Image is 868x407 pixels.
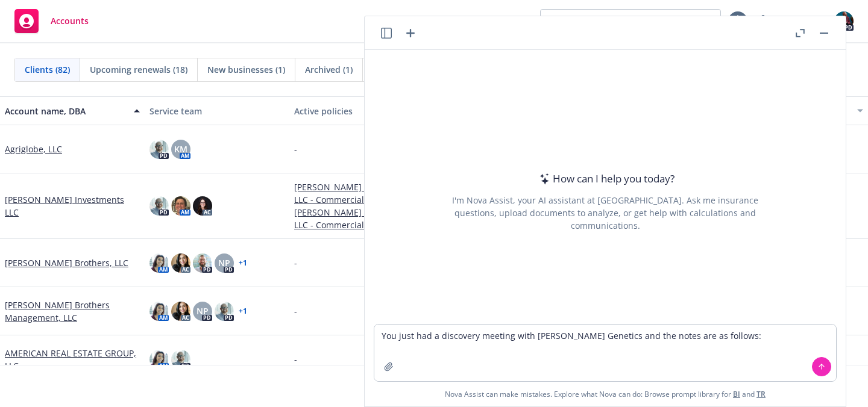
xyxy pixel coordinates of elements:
img: photo [193,253,212,273]
span: Archived (1) [305,63,353,76]
img: photo [171,196,190,216]
span: - [294,305,297,317]
img: photo [149,196,169,216]
span: NP [197,305,209,317]
a: AMERICAN REAL ESTATE GROUP, LLC [5,347,140,372]
div: Service team [149,105,285,117]
span: Clients (82) [25,63,70,76]
img: photo [149,140,169,159]
button: Active policies [289,96,434,125]
img: photo [171,350,190,369]
a: Switch app [807,9,831,33]
a: + 1 [239,308,247,315]
a: TR [756,389,766,399]
a: + 1 [239,259,247,267]
a: Search [779,9,803,33]
a: [PERSON_NAME] Brothers, LLC [5,256,128,269]
a: BI [733,389,740,399]
span: View accounts as producer... [550,15,666,28]
textarea: You just had a discovery meeting with [PERSON_NAME] Genetics and the notes are as follows: [374,325,836,381]
button: View accounts as producer... [540,9,721,33]
div: Account name, DBA [5,105,127,117]
span: New businesses (1) [207,63,285,76]
img: photo [149,350,169,369]
button: Service team [145,96,289,125]
span: - [294,256,297,269]
img: photo [193,196,212,216]
span: Upcoming renewals (18) [90,63,187,76]
img: photo [149,302,169,321]
div: How can I help you today? [536,171,675,187]
a: [PERSON_NAME] Investments LLC - Commercial Umbrella [294,181,429,206]
img: photo [149,253,169,273]
span: - [294,353,297,365]
img: photo [171,253,190,273]
span: KM [174,143,187,155]
span: - [294,143,297,155]
a: [PERSON_NAME] Investments LLC - Commercial Package [294,206,429,231]
span: Nova Assist can make mistakes. Explore what Nova can do: Browse prompt library for and [370,382,841,406]
span: Accounts [51,16,89,26]
div: Active policies [294,105,429,117]
a: Report a Bug [751,9,775,33]
a: [PERSON_NAME] Brothers Management, LLC [5,299,140,324]
div: I'm Nova Assist, your AI assistant at [GEOGRAPHIC_DATA]. Ask me insurance questions, upload docum... [436,194,775,232]
img: photo [171,302,190,321]
img: photo [215,302,234,321]
a: Accounts [10,4,93,38]
span: NP [218,256,230,269]
a: Agriglobe, LLC [5,143,62,155]
img: photo [834,11,854,31]
a: [PERSON_NAME] Investments LLC [5,193,140,219]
